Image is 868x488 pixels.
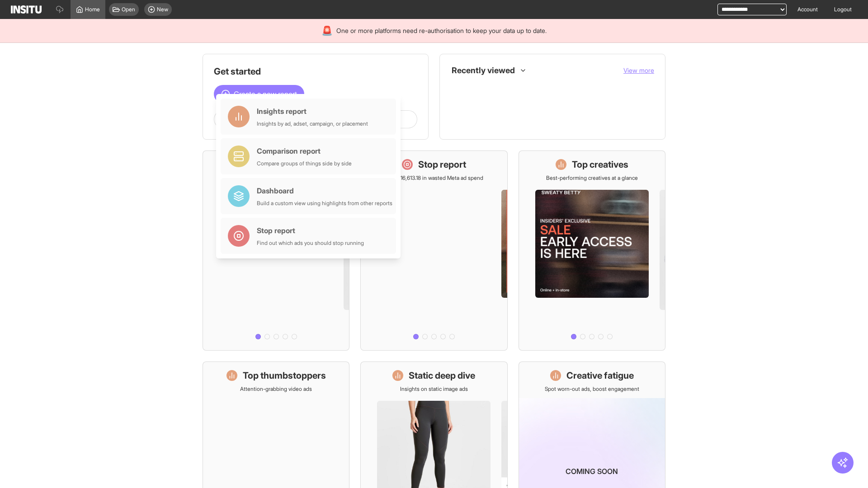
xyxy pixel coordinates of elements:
[623,66,654,74] span: View more
[519,150,665,351] a: Top creativesBest-performing creatives at a glance
[257,185,392,196] div: Dashboard
[257,200,392,207] div: Build a custom view using highlights from other reports
[257,120,368,127] div: Insights by ad, adset, campaign, or placement
[321,24,333,37] div: 🚨
[572,158,628,171] h1: Top creatives
[11,5,42,14] img: Logo
[257,225,364,236] div: Stop report
[257,106,368,117] div: Insights report
[157,6,168,13] span: New
[240,385,312,393] p: Attention-grabbing video ads
[409,369,475,382] h1: Static deep dive
[623,66,654,75] button: View more
[336,26,547,35] span: One or more platforms need re-authorisation to keep your data up to date.
[214,85,304,103] button: Create a new report
[360,150,507,351] a: Stop reportSave £16,613.18 in wasted Meta ad spend
[418,158,466,171] h1: Stop report
[203,150,349,351] a: What's live nowSee all active ads instantly
[122,6,135,13] span: Open
[257,239,364,247] div: Find out which ads you should stop running
[400,385,468,393] p: Insights on static image ads
[243,369,326,382] h1: Top thumbstoppers
[85,6,100,13] span: Home
[257,160,352,167] div: Compare groups of things side by side
[384,174,483,182] p: Save £16,613.18 in wasted Meta ad spend
[546,174,638,182] p: Best-performing creatives at a glance
[257,145,352,156] div: Comparison report
[234,89,297,99] span: Create a new report
[214,65,417,78] h1: Get started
